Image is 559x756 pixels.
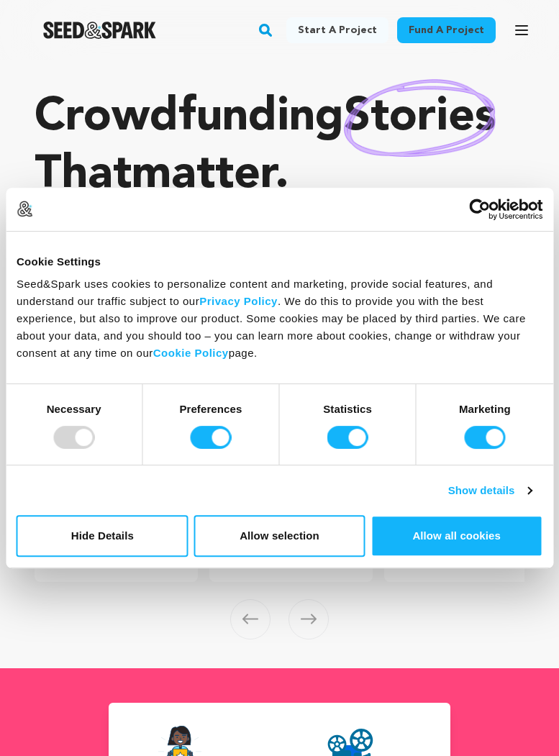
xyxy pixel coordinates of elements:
a: Usercentrics Cookiebot - opens in a new window [417,199,542,220]
button: Allow all cookies [371,515,542,557]
strong: Marketing [459,403,511,415]
img: Seed&Spark Logo Dark Mode [43,22,156,39]
a: Fund a project [397,17,496,43]
img: hand sketched image [344,79,496,158]
p: Crowdfunding that . [35,89,524,204]
a: Start a project [286,17,388,43]
a: Privacy Policy [199,295,278,307]
strong: Necessary [47,403,101,415]
div: Seed&Spark uses cookies to personalize content and marketing, provide social features, and unders... [17,275,542,362]
a: Show details [448,482,532,499]
a: Cookie Policy [153,347,229,359]
span: matter [132,152,275,199]
strong: Statistics [323,403,372,415]
div: Cookie Settings [17,253,542,270]
a: Seed&Spark Homepage [43,22,156,39]
img: logo [17,201,32,217]
button: Allow selection [194,515,365,557]
button: Hide Details [17,515,188,557]
strong: Preferences [179,403,242,415]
